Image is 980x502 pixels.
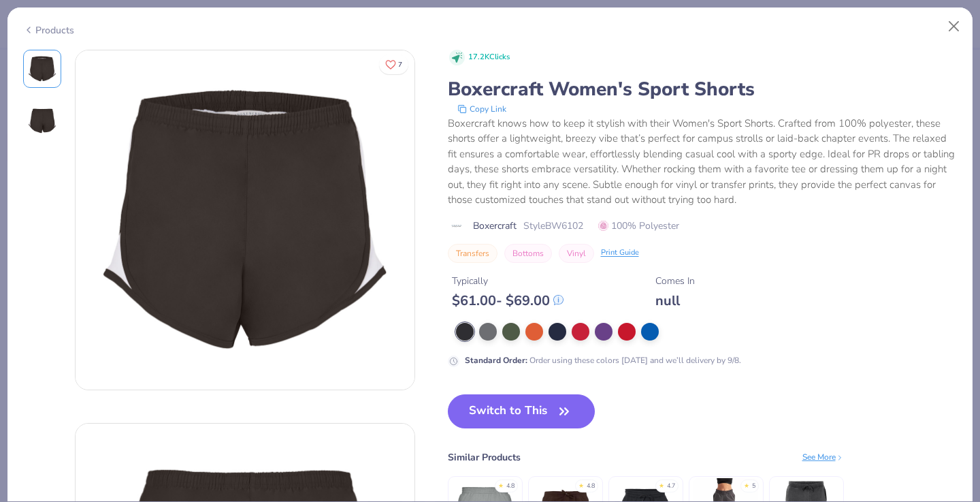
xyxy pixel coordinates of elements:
[598,219,679,233] span: 100% Polyester
[26,52,59,85] img: Front
[452,292,563,309] div: $ 61.00 - $ 69.00
[523,219,583,233] span: Style BW6102
[26,104,59,137] img: Back
[448,221,466,232] img: brand logo
[23,23,74,37] div: Products
[559,244,594,263] button: Vinyl
[379,54,408,74] button: Like
[601,247,639,259] div: Print Guide
[667,482,675,491] div: 4.7
[752,482,755,491] div: 5
[448,244,497,263] button: Transfers
[468,52,510,63] span: 17.2K Clicks
[453,102,510,116] button: copy to clipboard
[398,61,402,68] span: 7
[465,355,527,366] strong: Standard Order :
[802,451,844,463] div: See More
[448,450,521,465] div: Similar Products
[448,76,958,102] div: Boxercraft Women's Sport Shorts
[744,482,749,487] div: ★
[655,274,695,288] div: Comes In
[659,482,664,487] div: ★
[448,394,595,428] button: Switch to This
[587,482,595,491] div: 4.8
[473,219,517,233] span: Boxercraft
[504,244,552,263] button: Bottoms
[76,50,414,390] img: Front
[655,292,695,309] div: null
[506,482,514,491] div: 4.8
[941,14,967,40] button: Close
[465,354,741,366] div: Order using these colors [DATE] and we’ll delivery by 9/8.
[452,274,563,288] div: Typically
[498,482,504,487] div: ★
[448,116,958,208] div: Boxercraft knows how to keep it stylish with their Women's Sport Shorts. Crafted from 100% polyes...
[578,482,584,487] div: ★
